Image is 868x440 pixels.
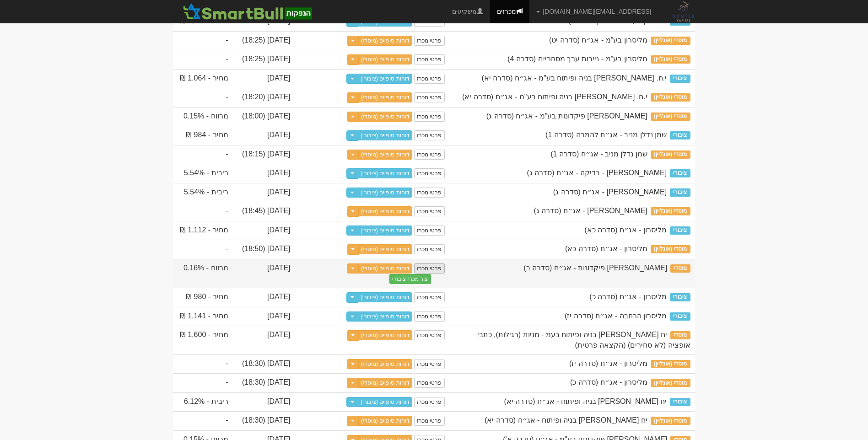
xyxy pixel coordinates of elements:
[414,416,444,426] a: פרטי מכרז
[584,226,667,234] span: מליסרון - אג״ח (סדרה כא)
[486,112,647,120] span: אביעד פיקדונות בע"מ - אג״ח (סדרה ג)
[358,311,412,322] a: דוחות סופיים (ציבורי)
[651,379,690,387] span: מוסדי (אונליין)
[173,240,233,259] td: -
[485,416,647,424] span: יח דמרי בניה ופיתוח - אג״ח (סדרה יא)
[173,373,233,392] td: -
[523,264,667,272] span: אביעד פיקדונות - אג״ח (סדרה ב)
[358,74,412,84] a: דוחות סופיים (ציבורי)
[358,263,412,274] a: דוחות סופיים (מוסדי)
[358,54,412,64] a: דוחות סופיים (מוסדי)
[670,312,690,321] span: ציבורי
[414,92,444,102] a: פרטי מכרז
[233,88,295,107] td: [DATE] (18:20)
[651,245,690,253] span: מוסדי (אונליין)
[358,168,412,178] a: דוחות סופיים (ציבורי)
[414,74,444,84] a: פרטי מכרז
[534,207,647,215] span: אחים דוניץ - אג״ח (סדרה ג)
[233,221,295,240] td: [DATE]
[414,150,444,160] a: פרטי מכרז
[173,31,233,50] td: -
[173,145,233,164] td: -
[553,188,667,196] span: אחים דוניץ - אג״ח (סדרה ג)
[414,330,444,340] a: פרטי מכרז
[233,307,295,326] td: [DATE]
[358,112,412,122] a: דוחות סופיים (מוסדי)
[233,145,295,164] td: [DATE] (18:15)
[173,69,233,88] td: מחיר - 1,064 ₪
[358,378,412,388] a: דוחות סופיים (מוסדי)
[414,188,444,198] a: פרטי מכרז
[233,411,295,430] td: [DATE] (18:30)
[173,307,233,326] td: מחיר - 1,141 ₪
[180,2,315,21] img: SmartBull Logo
[173,259,233,288] td: מרווח - 0.16%
[233,259,295,288] td: [DATE]
[173,126,233,145] td: מחיר - 984 ₪
[233,202,295,221] td: [DATE] (18:45)
[670,188,690,197] span: ציבורי
[651,113,690,121] span: מוסדי (אונליין)
[414,397,444,407] a: פרטי מכרז
[651,150,690,159] span: מוסדי (אונליין)
[651,360,690,368] span: מוסדי (אונליין)
[414,263,444,274] a: פרטי מכרז
[414,359,444,369] a: פרטי מכרז
[414,130,444,140] a: פרטי מכרז
[233,107,295,126] td: [DATE] (18:00)
[670,226,690,235] span: ציבורי
[414,206,444,216] a: פרטי מכרז
[670,169,690,177] span: ציבורי
[565,312,667,320] span: מליסרון הרחבה - אג״ח (סדרה יז)
[651,93,690,102] span: מוסדי (אונליין)
[569,360,647,367] span: מליסרון - אג״ח (סדרה יז)
[233,326,295,354] td: [DATE]
[173,288,233,307] td: מחיר - 980 ₪
[233,373,295,392] td: [DATE] (18:30)
[173,221,233,240] td: מחיר - 1,112 ₪
[173,354,233,374] td: -
[545,131,667,139] span: שמן נדלן מניב - אג״ח להמרה (סדרה 1)
[414,54,444,64] a: פרטי מכרז
[358,188,412,198] a: דוחות סופיים (ציבורי)
[173,164,233,183] td: ריבית - 5.54%
[589,293,667,300] span: מליסרון - אג״ח (סדרה כ)
[481,74,667,82] span: י.ח. דמרי בניה ופיתוח בע"מ - אג״ח (סדרה יא)
[527,169,667,177] span: אחים דוניץ - בדיקה - אג״ח (סדרה ג)
[173,88,233,107] td: -
[233,69,295,88] td: [DATE]
[414,244,444,254] a: פרטי מכרז
[173,50,233,69] td: -
[233,354,295,374] td: [DATE] (18:30)
[670,131,690,140] span: ציבורי
[670,331,690,339] span: מוסדי
[565,245,647,252] span: מליסרון - אג״ח (סדרה כא)
[570,378,647,386] span: מליסרון - אג״ח (סדרה כ)
[358,244,412,254] a: דוחות סופיים (מוסדי)
[358,130,412,140] a: דוחות סופיים (ציבורי)
[233,288,295,307] td: [DATE]
[462,93,647,101] span: י.ח. דמרי בניה ופיתוח בע"מ - אג״ח (סדרה יא)
[173,392,233,412] td: ריבית - 6.12%
[414,225,444,236] a: פרטי מכרז
[550,150,647,158] span: שמן נדלן מניב - אג״ח (סדרה 1)
[358,92,412,102] a: דוחות סופיים (מוסדי)
[233,183,295,202] td: [DATE]
[651,55,690,64] span: מוסדי (אונליין)
[233,31,295,50] td: [DATE] (18:25)
[173,326,233,354] td: מחיר - 1,600 ₪
[173,411,233,430] td: -
[651,37,690,45] span: מוסדי (אונליין)
[477,331,690,349] span: יח דמרי בניה ופיתוח בעמ - מניות (רגילות), כתבי אופציה (לא סחירים) (הקצאה פרטית)
[651,207,690,215] span: מוסדי (אונליין)
[414,168,444,178] a: פרטי מכרז
[233,392,295,412] td: [DATE]
[358,359,412,369] a: דוחות סופיים (מוסדי)
[358,36,412,46] a: דוחות סופיים (מוסדי)
[173,183,233,202] td: ריבית - 5.54%
[358,397,412,407] a: דוחות סופיים (ציבורי)
[233,240,295,259] td: [DATE] (18:50)
[233,50,295,69] td: [DATE] (18:25)
[670,398,690,406] span: ציבורי
[358,150,412,160] a: דוחות סופיים (מוסדי)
